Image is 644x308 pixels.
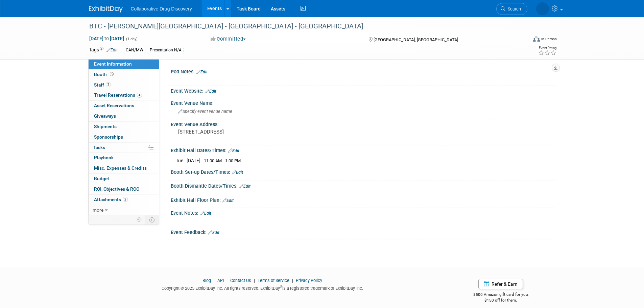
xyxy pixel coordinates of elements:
[109,72,115,77] span: Booth not reserved yet
[258,278,289,283] a: Terms of Service
[171,181,555,190] div: Booth Dismantle Dates/Times:
[125,37,138,41] span: (1 day)
[446,287,555,303] div: $500 Amazon gift card for you,
[94,155,114,160] span: Playbook
[89,143,159,153] a: Tasks
[103,36,110,41] span: to
[134,215,145,224] td: Personalize Event Tab Strip
[178,129,324,135] pre: [STREET_ADDRESS]
[296,278,322,283] a: Privacy Policy
[93,145,105,150] span: Tasks
[89,35,124,42] span: [DATE] [DATE]
[290,278,295,283] span: |
[89,163,159,173] a: Misc. Expenses & Credits
[89,101,159,111] a: Asset Reservations
[171,86,555,95] div: Event Website:
[171,195,555,204] div: Exhibit Hall Floor Plan:
[204,158,241,163] span: 11:00 AM - 1:00 PM
[252,278,257,283] span: |
[94,72,115,77] span: Booth
[94,113,116,119] span: Giveaways
[446,298,555,303] div: $150 off for them.
[89,59,159,69] a: Event Information
[89,6,123,13] img: ExhibitDay
[533,36,540,42] img: Format-Inperson.png
[202,278,211,283] a: Blog
[145,215,159,224] td: Toggle Event Tabs
[94,124,117,129] span: Shipments
[374,37,458,42] span: [GEOGRAPHIC_DATA], [GEOGRAPHIC_DATA]
[123,197,128,202] span: 2
[187,157,200,164] td: [DATE]
[94,103,134,108] span: Asset Reservations
[89,70,159,80] a: Booth
[478,279,523,289] a: Refer & Earn
[538,46,556,50] div: Event Rating
[212,278,216,283] span: |
[171,208,555,217] div: Event Notes:
[171,67,555,75] div: Pod Notes:
[178,109,232,114] span: Specify event venue name
[94,82,111,88] span: Staff
[106,82,111,87] span: 2
[228,148,239,153] a: Edit
[176,157,187,164] td: Tue.
[208,230,219,235] a: Edit
[89,153,159,163] a: Playbook
[89,205,159,215] a: more
[89,122,159,132] a: Shipments
[89,174,159,184] a: Budget
[505,6,521,11] span: Search
[171,227,555,236] div: Event Feedback:
[93,207,103,213] span: more
[239,184,251,189] a: Edit
[200,211,211,216] a: Edit
[89,184,159,194] a: ROI, Objectives & ROO
[89,111,159,121] a: Giveaways
[541,37,557,42] div: In-Person
[94,176,109,181] span: Budget
[131,6,192,11] span: Collaborative Drug Discovery
[89,90,159,100] a: Travel Reservations4
[124,47,145,54] div: CAN/MW
[94,61,132,67] span: Event Information
[205,89,216,94] a: Edit
[94,197,128,202] span: Attachments
[230,278,251,283] a: Contact Us
[89,80,159,90] a: Staff2
[232,170,243,175] a: Edit
[496,3,527,15] a: Search
[171,145,555,154] div: Exhibit Hall Dates/Times:
[222,198,234,203] a: Edit
[487,35,557,45] div: Event Format
[171,119,555,128] div: Event Venue Address:
[208,35,248,43] button: Committed
[171,98,555,106] div: Event Venue Name:
[94,165,147,171] span: Misc. Expenses & Credits
[89,132,159,142] a: Sponsorships
[94,92,142,98] span: Travel Reservations
[148,47,184,54] div: Presentation N/A
[87,20,517,32] div: BTC - [PERSON_NAME][GEOGRAPHIC_DATA] - [GEOGRAPHIC_DATA] - [GEOGRAPHIC_DATA]
[106,48,118,52] a: Edit
[171,167,555,176] div: Booth Set-up Dates/Times:
[225,278,229,283] span: |
[94,186,139,192] span: ROI, Objectives & ROO
[217,278,224,283] a: API
[196,70,208,74] a: Edit
[94,134,123,140] span: Sponsorships
[536,2,549,15] img: Juan Gijzelaar
[89,46,118,54] td: Tags
[89,284,436,291] div: Copyright © 2025 ExhibitDay, Inc. All rights reserved. ExhibitDay is a registered trademark of Ex...
[89,195,159,205] a: Attachments2
[137,93,142,98] span: 4
[280,285,282,289] sup: ®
